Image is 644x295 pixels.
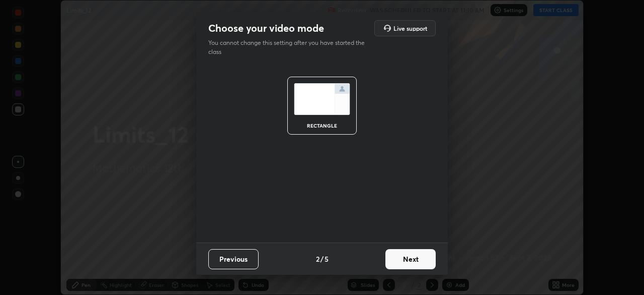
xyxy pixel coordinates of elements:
[208,22,324,35] h2: Choose your video mode
[393,25,427,31] h5: Live support
[385,249,436,269] button: Next
[208,249,259,269] button: Previous
[316,254,319,264] h4: 2
[320,254,324,264] h4: /
[302,123,342,128] div: rectangle
[294,83,350,115] img: normalScreenIcon.ae25ed63.svg
[325,254,329,264] h4: 5
[208,38,371,56] p: You cannot change this setting after you have started the class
